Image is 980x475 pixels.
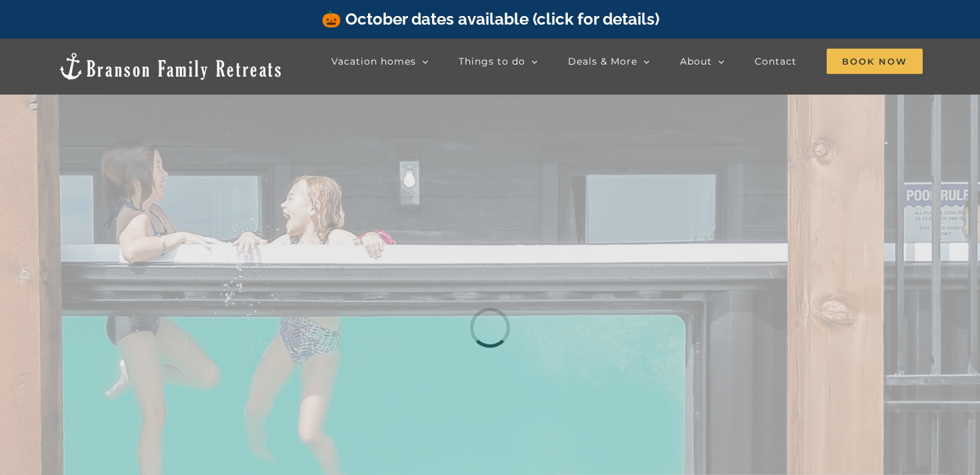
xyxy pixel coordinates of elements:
[755,57,797,66] span: Contact
[331,48,923,75] nav: Main Menu
[827,48,923,75] a: Book Now
[331,57,416,66] span: Vacation homes
[459,57,525,66] span: Things to do
[827,49,923,74] span: Book Now
[680,48,725,75] a: About
[568,57,637,66] span: Deals & More
[331,48,429,75] a: Vacation homes
[459,48,538,75] a: Things to do
[568,48,650,75] a: Deals & More
[321,9,659,29] a: 🎃 October dates available (click for details)
[680,57,712,66] span: About
[755,48,797,75] a: Contact
[57,51,283,81] img: Branson Family Retreats Logo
